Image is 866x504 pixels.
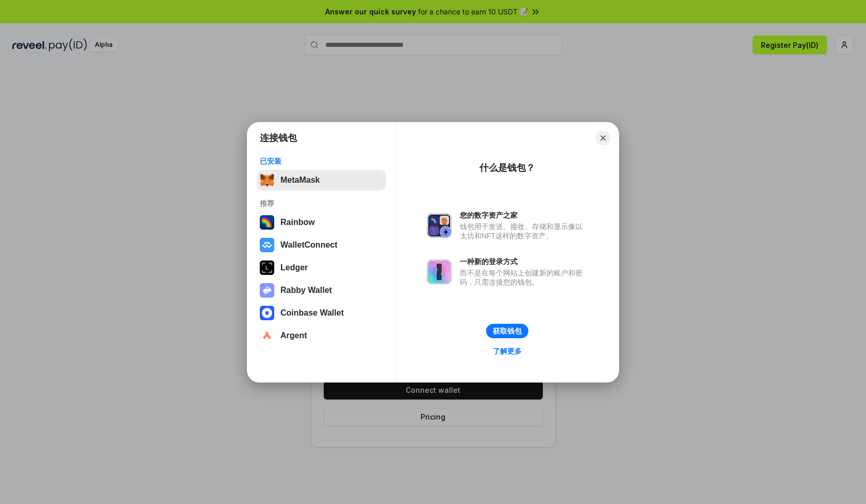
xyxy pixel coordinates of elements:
[460,222,588,240] div: 钱包用于发送、接收、存储和显示像以太坊和NFT这样的数字资产。
[260,328,274,343] img: svg+xml,%3Csvg%20width%3D%2228%22%20height%3D%2228%22%20viewBox%3D%220%200%2028%2028%22%20fill%3D...
[260,283,274,298] img: svg+xml,%3Csvg%20xmlns%3D%22http%3A%2F%2Fwww.w3.org%2F2000%2Fsvg%22%20fill%3D%22none%22%20viewBox...
[257,325,386,346] button: Argent
[260,132,297,144] h1: 连接钱包
[260,173,274,187] img: svg+xml,%3Csvg%20fill%3D%22none%22%20height%3D%2233%22%20viewBox%3D%220%200%2035%2033%22%20width%...
[486,324,528,338] button: 获取钱包
[280,240,338,250] div: WalletConnect
[260,199,383,208] div: 推荐
[493,346,522,356] div: 了解更多
[596,131,610,145] button: Close
[280,263,308,272] div: Ledger
[460,257,588,266] div: 一种新的登录方式
[260,215,274,230] img: svg+xml,%3Csvg%20width%3D%22120%22%20height%3D%22120%22%20viewBox%3D%220%200%20120%20120%22%20fil...
[260,157,383,166] div: 已安装
[257,280,386,301] button: Rabby Wallet
[257,257,386,278] button: Ledger
[280,308,344,318] div: Coinbase Wallet
[487,344,528,358] a: 了解更多
[257,170,386,190] button: MetaMask
[257,212,386,233] button: Rainbow
[260,260,274,275] img: svg+xml,%3Csvg%20xmlns%3D%22http%3A%2F%2Fwww.w3.org%2F2000%2Fsvg%22%20width%3D%2228%22%20height%3...
[280,286,332,295] div: Rabby Wallet
[257,303,386,323] button: Coinbase Wallet
[427,259,452,284] img: svg+xml,%3Csvg%20xmlns%3D%22http%3A%2F%2Fwww.w3.org%2F2000%2Fsvg%22%20fill%3D%22none%22%20viewBox...
[260,238,274,252] img: svg+xml,%3Csvg%20width%3D%2228%22%20height%3D%2228%22%20viewBox%3D%220%200%2028%2028%22%20fill%3D...
[493,326,522,336] div: 获取钱包
[479,162,535,174] div: 什么是钱包？
[427,213,452,238] img: svg+xml,%3Csvg%20xmlns%3D%22http%3A%2F%2Fwww.w3.org%2F2000%2Fsvg%22%20fill%3D%22none%22%20viewBox...
[257,235,386,255] button: WalletConnect
[280,176,320,185] div: MetaMask
[460,211,588,220] div: 您的数字资产之家
[260,306,274,320] img: svg+xml,%3Csvg%20width%3D%2228%22%20height%3D%2228%22%20viewBox%3D%220%200%2028%2028%22%20fill%3D...
[280,331,307,340] div: Argent
[280,218,315,227] div: Rainbow
[460,268,588,287] div: 而不是在每个网站上创建新的账户和密码，只需连接您的钱包。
